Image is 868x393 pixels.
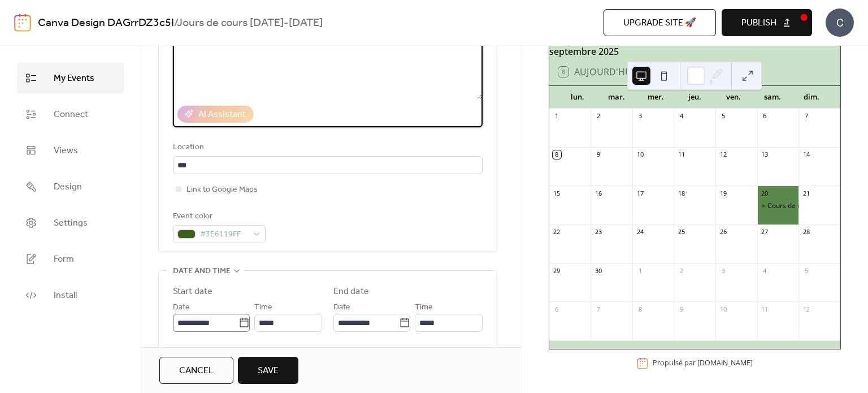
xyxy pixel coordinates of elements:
[17,63,124,93] a: My Events
[677,266,685,275] div: 2
[753,86,792,109] div: sam.
[549,45,840,58] div: septembre 2025
[333,285,369,299] div: End date
[697,359,753,368] a: [DOMAIN_NAME]
[38,12,174,34] a: Canva Design DAGrrDZ3c5I
[802,189,810,197] div: 21
[636,112,644,120] div: 3
[173,210,263,223] div: Event color
[54,180,82,194] span: Design
[54,108,88,122] span: Connect
[636,86,675,109] div: mer.
[623,16,696,30] span: Upgrade site 🚀
[594,150,602,159] div: 9
[677,228,685,236] div: 25
[594,112,602,120] div: 2
[719,266,727,275] div: 3
[761,305,769,313] div: 11
[54,144,78,158] span: Views
[761,189,769,197] div: 20
[553,305,561,313] div: 6
[159,357,233,384] button: Cancel
[677,112,685,120] div: 4
[719,228,727,236] div: 26
[761,266,769,275] div: 4
[200,228,248,241] span: #3E6119FF
[802,266,810,275] div: 5
[173,285,212,299] div: Start date
[333,301,350,314] span: Date
[677,189,685,197] div: 18
[636,228,644,236] div: 24
[594,266,602,275] div: 30
[802,112,810,120] div: 7
[553,112,561,120] div: 1
[802,228,810,236] div: 28
[677,150,685,159] div: 11
[761,228,769,236] div: 27
[173,301,190,314] span: Date
[826,8,854,37] div: C
[177,12,323,34] b: Jours de cours [DATE]-[DATE]
[553,228,561,236] div: 22
[719,112,727,120] div: 5
[17,135,124,166] a: Views
[719,189,727,197] div: 19
[677,305,685,313] div: 9
[636,150,644,159] div: 10
[553,189,561,197] div: 15
[17,280,124,310] a: Install
[792,86,831,109] div: dim.
[636,189,644,197] div: 17
[258,364,279,378] span: Save
[802,150,810,159] div: 14
[553,150,561,159] div: 8
[186,183,258,197] span: Link to Google Maps
[741,16,776,30] span: Publish
[594,228,602,236] div: 23
[653,359,753,368] div: Propulsé par
[174,12,177,34] b: /
[761,112,769,120] div: 6
[722,9,812,36] button: Publish
[173,265,231,278] span: Date and time
[415,301,433,314] span: Time
[54,217,88,230] span: Settings
[761,150,769,159] div: 13
[675,86,714,109] div: jeu.
[636,305,644,313] div: 8
[17,99,124,129] a: Connect
[186,346,209,360] span: All day
[558,86,597,109] div: lun.
[54,72,94,85] span: My Events
[179,364,214,378] span: Cancel
[719,150,727,159] div: 12
[767,201,848,211] div: Cours de rentrée SAMEDI
[802,305,810,313] div: 12
[597,86,636,109] div: mar.
[17,171,124,202] a: Design
[173,141,480,154] div: Location
[757,201,799,211] div: Cours de rentrée SAMEDI
[594,189,602,197] div: 16
[14,14,31,32] img: logo
[54,253,74,266] span: Form
[594,305,602,313] div: 7
[238,357,298,384] button: Save
[636,266,644,275] div: 1
[54,289,77,303] span: Install
[714,86,753,109] div: ven.
[604,9,716,36] button: Upgrade site 🚀
[254,301,272,314] span: Time
[719,305,727,313] div: 10
[17,208,124,238] a: Settings
[17,244,124,274] a: Form
[553,266,561,275] div: 29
